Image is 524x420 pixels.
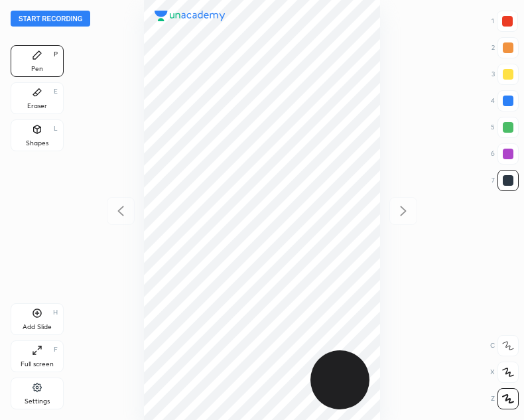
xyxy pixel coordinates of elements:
img: logo.38c385cc.svg [155,11,226,21]
div: Settings [25,398,50,405]
div: Pen [31,66,43,72]
div: X [490,362,519,383]
div: Shapes [26,140,48,147]
div: C [490,335,519,356]
div: 7 [491,170,519,191]
div: 3 [491,64,519,85]
div: Full screen [21,361,54,368]
div: 5 [491,117,519,138]
div: 2 [491,37,519,58]
div: H [53,309,58,316]
div: Z [491,388,519,409]
div: 6 [491,143,519,165]
div: 1 [491,11,518,32]
div: E [54,88,58,95]
div: F [54,346,58,353]
div: 4 [491,90,519,111]
button: Start recording [11,11,90,27]
div: L [54,125,58,132]
div: P [54,51,58,58]
div: Add Slide [23,324,52,330]
div: Eraser [27,103,47,109]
